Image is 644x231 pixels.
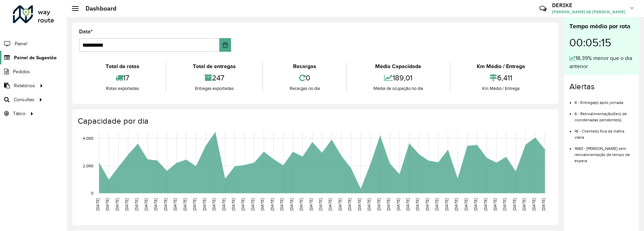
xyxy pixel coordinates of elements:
[219,38,231,52] button: Choose Date
[265,62,344,71] div: Recargas
[81,85,164,92] div: Rotas exportadas
[347,198,352,211] text: [DATE]
[377,198,381,211] text: [DATE]
[81,62,164,71] div: Total de rotas
[260,198,264,211] text: [DATE]
[153,198,158,211] text: [DATE]
[15,40,27,47] span: Painel
[483,198,488,211] text: [DATE]
[357,198,362,211] text: [DATE]
[569,31,633,54] div: 00:05:15
[349,85,448,92] div: Média de ocupação no dia
[13,68,30,75] span: Pedidos
[574,106,633,123] li: 6 - Retroalimentação(ões) de coordenadas pendente(s)
[318,198,323,211] text: [DATE]
[386,198,390,211] text: [DATE]
[265,71,344,85] div: 0
[338,198,342,211] text: [DATE]
[569,82,633,92] h4: Alertas
[493,198,497,211] text: [DATE]
[124,198,129,211] text: [DATE]
[192,198,197,211] text: [DATE]
[473,198,478,211] text: [DATE]
[396,198,400,211] text: [DATE]
[512,198,517,211] text: [DATE]
[574,140,633,164] li: 1680 - [PERSON_NAME] sem retroalimentação de tempo de espera
[569,54,633,71] div: 18,39% menor que o dia anterior
[221,198,226,211] text: [DATE]
[105,198,109,211] text: [DATE]
[309,198,313,211] text: [DATE]
[115,198,119,211] text: [DATE]
[265,85,344,92] div: Recargas no dia
[574,94,633,106] li: 8 - Entrega(s) após jornada
[452,85,550,92] div: Km Médio / Entrega
[183,198,187,211] text: [DATE]
[83,164,93,168] text: 2,000
[79,28,93,36] label: Data
[163,198,168,211] text: [DATE]
[452,62,550,71] div: Km Médio / Entrega
[532,198,536,211] text: [DATE]
[83,136,93,141] text: 4,000
[241,198,245,211] text: [DATE]
[202,198,206,211] text: [DATE]
[425,198,429,211] text: [DATE]
[444,198,449,211] text: [DATE]
[91,191,93,195] text: 0
[502,198,507,211] text: [DATE]
[289,198,294,211] text: [DATE]
[14,96,34,103] span: Consultas
[536,1,550,16] a: Contato Rápido
[173,198,177,211] text: [DATE]
[144,198,148,211] text: [DATE]
[299,198,303,211] text: [DATE]
[349,62,448,71] div: Média Capacidade
[250,198,255,211] text: [DATE]
[349,71,448,85] div: 189,01
[452,71,550,85] div: 6,411
[14,82,35,89] span: Relatórios
[415,198,419,211] text: [DATE]
[454,198,458,211] text: [DATE]
[168,85,260,92] div: Entregas exportadas
[405,198,410,211] text: [DATE]
[569,22,633,31] div: Tempo médio por rota
[14,54,57,61] span: Painel de Sugestão
[464,198,468,211] text: [DATE]
[212,198,216,211] text: [DATE]
[81,71,164,85] div: 17
[95,198,100,211] text: [DATE]
[367,198,371,211] text: [DATE]
[328,198,332,211] text: [DATE]
[552,2,625,9] h3: DERIKE
[79,5,117,12] h2: Dashboard
[552,9,625,15] span: [PERSON_NAME] DE [PERSON_NAME]
[541,198,546,211] text: [DATE]
[279,198,284,211] text: [DATE]
[231,198,235,211] text: [DATE]
[168,71,260,85] div: 247
[13,110,26,117] span: Tático
[134,198,139,211] text: [DATE]
[434,198,439,211] text: [DATE]
[270,198,274,211] text: [DATE]
[574,123,633,140] li: 18 - Cliente(s) fora da malha viária
[168,62,260,71] div: Total de entregas
[522,198,526,211] text: [DATE]
[78,116,552,126] h4: Capacidade por dia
